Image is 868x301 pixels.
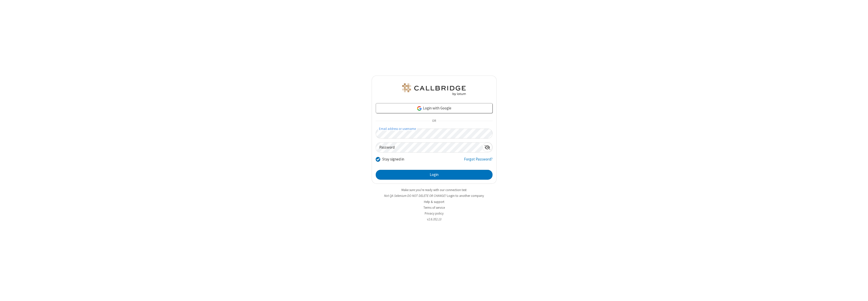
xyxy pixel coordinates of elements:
a: Login with Google [376,103,493,113]
li: v2.6.352.13 [372,217,497,222]
button: Login [376,170,493,180]
a: Help & support [424,200,444,204]
img: QA Selenium DO NOT DELETE OR CHANGE [401,83,467,96]
label: Stay signed in [382,156,404,162]
a: Forgot Password? [464,156,493,166]
a: Privacy policy [425,211,444,216]
input: Password [376,143,482,152]
img: google-icon.png [417,106,422,111]
div: Show password [482,143,492,152]
a: Make sure you're ready with our connection test [401,188,467,192]
input: Email address or username [376,129,493,138]
button: Login to another company [447,193,484,198]
span: OR [430,118,438,125]
a: Terms of service [423,205,445,210]
li: Not QA Selenium DO NOT DELETE OR CHANGE? [372,193,497,198]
